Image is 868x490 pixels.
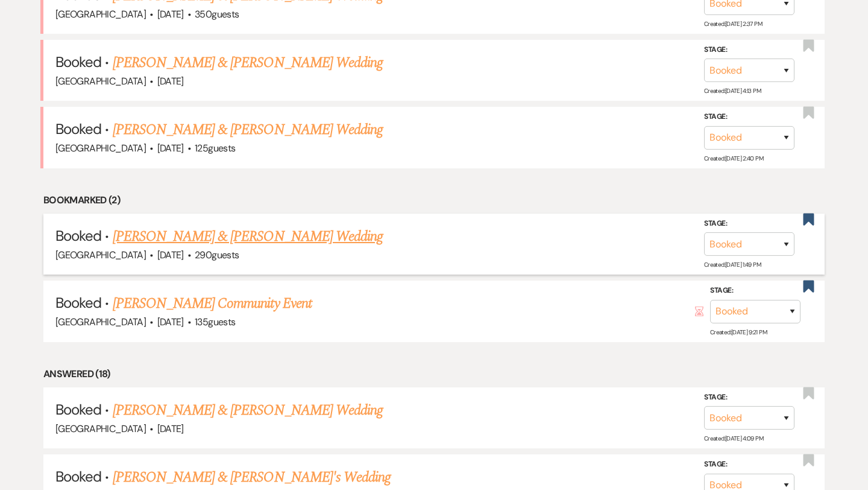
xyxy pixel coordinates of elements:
[157,142,184,154] span: [DATE]
[704,458,794,471] label: Stage:
[55,316,146,328] span: [GEOGRAPHIC_DATA]
[710,328,767,336] span: Created: [DATE] 9:21 PM
[704,87,761,95] span: Created: [DATE] 4:13 PM
[55,8,146,21] span: [GEOGRAPHIC_DATA]
[704,261,761,269] span: Created: [DATE] 1:49 PM
[43,192,825,208] li: Bookmarked (2)
[55,52,101,71] span: Booked
[55,422,146,435] span: [GEOGRAPHIC_DATA]
[113,52,383,74] a: [PERSON_NAME] & [PERSON_NAME] Wedding
[704,110,794,124] label: Stage:
[157,316,184,328] span: [DATE]
[113,119,383,141] a: [PERSON_NAME] & [PERSON_NAME] Wedding
[55,467,101,486] span: Booked
[195,8,239,21] span: 350 guests
[113,466,391,488] a: [PERSON_NAME] & [PERSON_NAME]'s Wedding
[704,20,762,28] span: Created: [DATE] 2:37 PM
[157,75,184,87] span: [DATE]
[113,399,383,421] a: [PERSON_NAME] & [PERSON_NAME] Wedding
[55,293,101,312] span: Booked
[157,422,184,435] span: [DATE]
[195,142,235,154] span: 125 guests
[704,43,794,57] label: Stage:
[195,249,239,261] span: 290 guests
[55,400,101,419] span: Booked
[55,142,146,154] span: [GEOGRAPHIC_DATA]
[710,284,800,297] label: Stage:
[113,293,312,314] a: [PERSON_NAME] Community Event
[55,119,101,138] span: Booked
[55,226,101,245] span: Booked
[704,217,794,231] label: Stage:
[55,75,146,87] span: [GEOGRAPHIC_DATA]
[704,391,794,404] label: Stage:
[55,249,146,261] span: [GEOGRAPHIC_DATA]
[43,366,825,382] li: Answered (18)
[157,249,184,261] span: [DATE]
[157,8,184,21] span: [DATE]
[195,316,235,328] span: 135 guests
[704,154,763,162] span: Created: [DATE] 2:40 PM
[113,226,383,247] a: [PERSON_NAME] & [PERSON_NAME] Wedding
[704,434,763,442] span: Created: [DATE] 4:09 PM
